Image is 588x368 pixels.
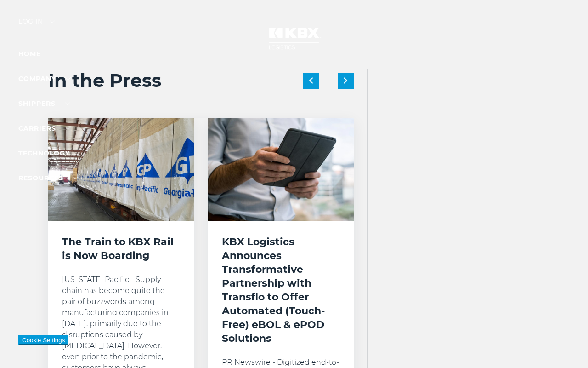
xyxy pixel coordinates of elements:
a: Technology [18,149,70,157]
iframe: Chat Widget [542,324,588,368]
img: previous slide [309,78,313,84]
a: SHIPPERS [18,99,70,108]
h2: In the Press [48,69,161,92]
div: Previous slide [303,73,319,89]
a: Company [18,75,71,83]
a: Carriers [18,124,71,132]
img: arrow [50,20,55,23]
h3: The Train to KBX Rail is Now Boarding [62,235,181,263]
div: Next slide [338,73,354,89]
img: next slide [344,78,347,84]
a: Home [18,50,41,58]
a: RESOURCES [18,174,78,182]
h3: KBX Logistics Announces Transformative Partnership with Transflo to Offer Automated (Touch-Free) ... [222,235,340,345]
div: Log in [18,18,55,32]
img: Go Paperless image [208,118,354,221]
button: Cookie Settings [18,335,68,345]
img: kbx logo [260,18,328,59]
